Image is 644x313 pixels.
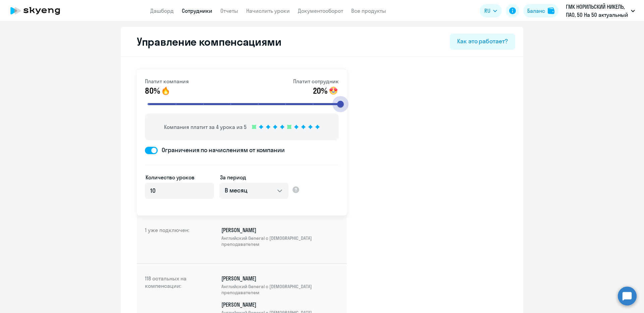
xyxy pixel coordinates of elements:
[313,85,327,96] span: 20%
[160,85,171,96] img: smile
[527,7,545,15] div: Баланс
[562,3,638,19] button: ГМК НОРИЛЬСКИЙ НИКЕЛЬ, ПАО, 50 На 50 актуальный 2021
[484,7,490,15] span: RU
[129,35,281,48] h2: Управление компенсациями
[145,226,199,253] h4: 1 уже подключен:
[146,173,195,181] label: Количество уроков
[351,7,386,14] a: Все продукты
[246,7,290,14] a: Начислить уроки
[221,275,339,296] p: [PERSON_NAME]
[328,85,339,96] img: smile
[457,37,508,46] div: Как это работает?
[220,173,246,181] label: За период
[164,123,247,131] p: Компания платит за 4 урока из 5
[548,7,554,14] img: balance
[298,7,343,14] a: Документооборот
[158,146,285,154] span: Ограничения по начислениям от компании
[221,283,339,296] span: Английский General с [DEMOGRAPHIC_DATA] преподавателем
[450,34,515,50] button: Как это работает?
[150,7,174,14] a: Дашборд
[220,7,238,14] a: Отчеты
[523,4,558,17] button: Балансbalance
[145,77,189,85] p: Платит компания
[145,85,160,96] span: 80%
[566,3,628,19] p: ГМК НОРИЛЬСКИЙ НИКЕЛЬ, ПАО, 50 На 50 актуальный 2021
[221,226,339,247] p: [PERSON_NAME]
[182,7,212,14] a: Сотрудники
[480,4,502,17] button: RU
[221,235,339,247] span: Английский General с [DEMOGRAPHIC_DATA] преподавателем
[293,77,339,85] p: Платит сотрудник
